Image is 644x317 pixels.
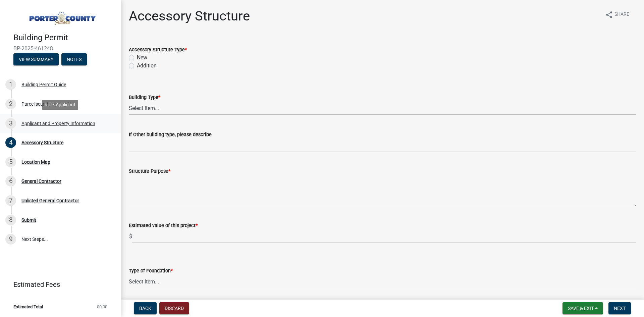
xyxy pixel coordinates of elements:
span: BP-2025-461248 [13,45,107,52]
div: Applicant and Property Information [21,121,95,126]
label: Structure Purpose [129,169,170,174]
button: shareShare [600,8,635,21]
div: 2 [5,99,16,109]
div: Role: Applicant [42,100,78,110]
span: Back [139,306,151,311]
label: Addition [137,62,157,70]
div: Accessory Structure [21,140,63,145]
button: Discard [159,302,189,314]
div: 5 [5,157,16,167]
div: 8 [5,215,16,225]
span: Share [614,11,629,19]
div: Building Permit Guide [21,82,66,87]
wm-modal-confirm: Summary [13,57,59,62]
button: Next [608,302,631,314]
wm-modal-confirm: Notes [61,57,87,62]
a: Estimated Fees [5,278,110,291]
div: Location Map [21,160,50,164]
span: Save & Exit [568,306,594,311]
label: Building Type [129,95,160,100]
label: Estimated value of this project [129,223,198,228]
div: 7 [5,195,16,206]
div: Unlisted General Contractor [21,198,79,203]
div: 6 [5,176,16,187]
button: Back [134,302,157,314]
div: 4 [5,137,16,148]
div: Submit [21,218,36,222]
button: View Summary [13,53,59,65]
span: $0.00 [97,305,107,309]
i: share [605,11,613,19]
h4: Building Permit [13,33,115,43]
label: Accessory Structure Type [129,48,187,52]
label: New [137,54,147,62]
label: Type of Foundation [129,269,173,273]
span: $ [129,229,132,243]
button: Notes [61,53,87,65]
div: 1 [5,79,16,90]
span: Estimated Total [13,305,43,309]
button: Save & Exit [562,302,603,314]
label: If Other building type, please describe [129,133,212,137]
div: General Contractor [21,179,61,183]
div: 3 [5,118,16,129]
div: 9 [5,234,16,245]
div: Parcel search [21,102,50,106]
h1: Accessory Structure [129,8,250,24]
img: Porter County, Indiana [13,7,110,26]
span: Next [614,306,626,311]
